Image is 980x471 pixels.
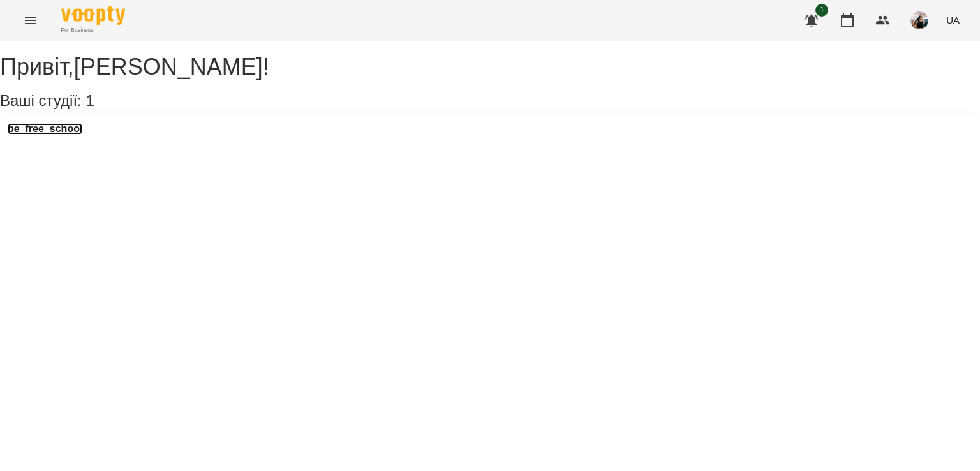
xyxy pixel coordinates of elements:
[61,6,125,25] img: Voopty Logo
[941,8,965,32] button: UA
[946,13,960,27] span: UA
[61,26,125,34] span: For Business
[815,4,828,17] span: 1
[8,123,82,135] a: be_free_school
[15,5,46,36] button: Menu
[85,92,94,109] span: 1
[910,11,928,29] img: f25c141d8d8634b2a8fce9f0d709f9df.jpg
